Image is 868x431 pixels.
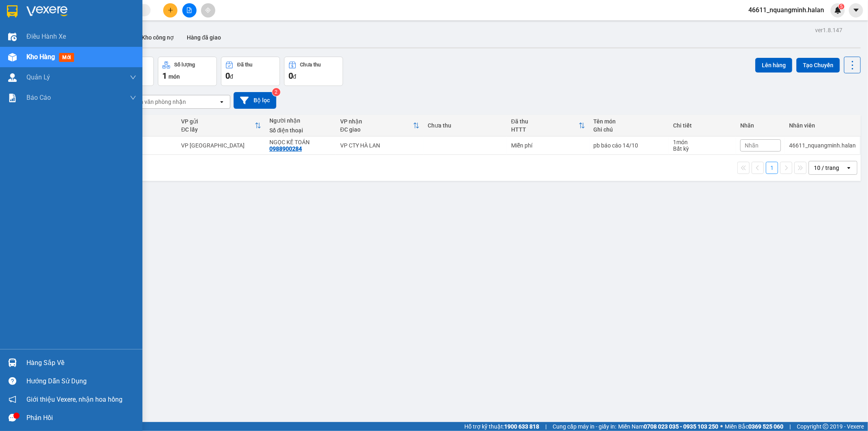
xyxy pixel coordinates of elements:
span: Kho hàng [26,53,55,61]
span: aim [205,7,211,13]
span: plus [168,7,173,13]
img: warehouse-icon [8,53,17,62]
div: Chọn văn phòng nhận [130,98,186,106]
div: 0988900284 [269,145,302,152]
th: Toggle SortBy [507,115,589,136]
span: question-circle [9,377,16,385]
img: solution-icon [8,94,17,102]
div: Miễn phí [511,142,585,149]
div: Nhãn [740,122,781,129]
div: Người nhận [269,117,332,124]
div: pb báo cáo 14/10 [593,142,665,149]
button: 1 [766,162,778,174]
div: HTTT [511,126,579,133]
button: Chưa thu0đ [284,57,343,86]
button: file-add [182,3,197,18]
span: 1 [162,71,167,81]
span: Nhãn [745,142,759,149]
span: file-add [186,7,192,13]
span: mới [59,53,74,62]
span: 46611_nquangminh.halan [742,5,831,15]
th: Toggle SortBy [336,115,424,136]
span: Báo cáo [26,92,51,103]
span: món [168,73,180,80]
strong: 1900 633 818 [504,423,539,430]
div: ĐC giao [340,126,413,133]
div: Tên món [593,118,665,125]
span: caret-down [853,7,860,14]
div: Hướng dẫn sử dụng [26,375,136,387]
button: Số lượng1món [158,57,217,86]
img: icon-new-feature [834,7,842,14]
div: Hàng sắp về [26,357,136,369]
svg: open [846,165,852,171]
span: | [789,422,791,431]
span: copyright [823,424,829,429]
span: | [545,422,547,431]
img: warehouse-icon [8,33,17,41]
button: Tạo Chuyến [796,58,840,73]
div: VP nhận [340,118,413,125]
span: notification [9,396,16,403]
div: VP CTY HÀ LAN [340,142,420,149]
button: Đã thu0đ [221,57,280,86]
div: ver 1.8.147 [815,26,842,35]
span: 0 [289,71,293,81]
span: Hỗ trợ kỹ thuật: [464,422,539,431]
sup: 2 [272,88,280,96]
span: đ [230,73,233,80]
div: 10 / trang [814,164,839,172]
div: Số lượng [174,62,195,68]
button: Bộ lọc [234,92,276,109]
span: Quản Lý [26,72,50,82]
span: Giới thiệu Vexere, nhận hoa hồng [26,394,122,405]
button: aim [201,3,215,18]
button: Kho công nợ [135,28,180,47]
span: message [9,414,16,422]
div: Đã thu [511,118,579,125]
span: Miền Nam [618,422,718,431]
button: plus [163,3,177,18]
img: warehouse-icon [8,73,17,82]
th: Toggle SortBy [177,115,265,136]
strong: 0369 525 060 [748,423,783,430]
div: Chưa thu [300,62,321,68]
div: Ghi chú [593,126,665,133]
span: Miền Bắc [725,422,783,431]
sup: 5 [839,4,844,9]
span: Cung cấp máy in - giấy in: [553,422,616,431]
div: Số điện thoại [269,127,332,134]
div: VP gửi [181,118,254,125]
span: 0 [225,71,230,81]
div: Chưa thu [428,122,503,129]
span: 5 [840,4,843,9]
div: Đã thu [237,62,252,68]
div: Nhân viên [789,122,856,129]
div: NGỌC KẾ TOÁN [269,139,332,145]
span: down [130,74,136,81]
div: Chi tiết [673,122,732,129]
span: ⚪️ [720,425,723,428]
div: ĐC lấy [181,126,254,133]
button: caret-down [849,3,863,18]
img: warehouse-icon [8,358,17,367]
button: Hàng đã giao [180,28,227,47]
div: Bất kỳ [673,145,732,152]
strong: 0708 023 035 - 0935 103 250 [644,423,718,430]
svg: open [219,99,225,105]
button: Lên hàng [755,58,792,73]
img: logo-vxr [7,5,17,18]
div: Phản hồi [26,412,136,424]
span: down [130,95,136,101]
div: VP [GEOGRAPHIC_DATA] [181,142,261,149]
div: 46611_nquangminh.halan [789,142,856,149]
span: Điều hành xe [26,31,66,42]
span: đ [293,73,296,80]
div: 1 món [673,139,732,145]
